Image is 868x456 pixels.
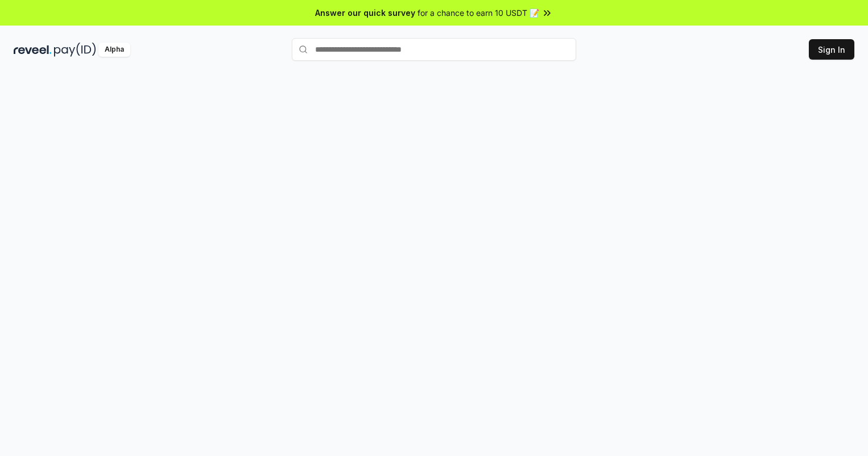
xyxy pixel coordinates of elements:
button: Sign In [809,39,854,60]
span: for a chance to earn 10 USDT 📝 [418,7,539,19]
img: reveel_dark [14,43,52,57]
span: Answer our quick survey [315,7,415,19]
img: pay_id [54,43,96,57]
div: Alpha [98,43,130,57]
